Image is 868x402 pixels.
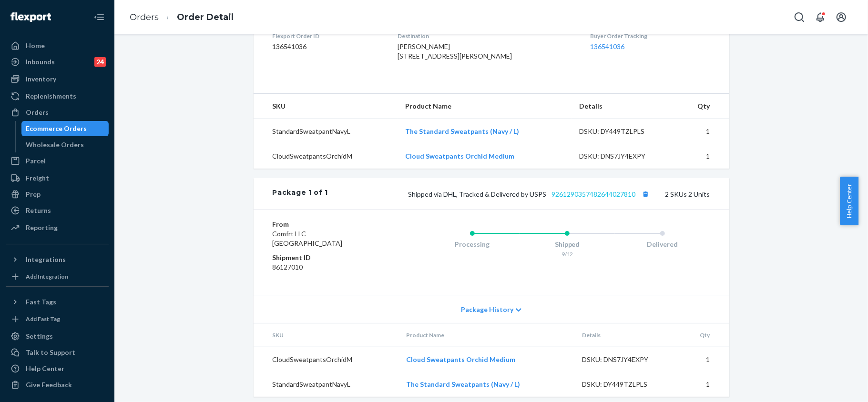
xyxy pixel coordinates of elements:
div: 9/12 [520,250,615,258]
th: Details [572,94,676,119]
a: Cloud Sweatpants Orchid Medium [406,355,515,363]
a: Talk to Support [6,345,109,360]
button: Close Navigation [90,8,109,27]
button: Copy tracking number [640,188,652,200]
a: Freight [6,171,109,186]
a: Inventory [6,71,109,87]
button: Integrations [6,252,109,267]
div: 24 [94,57,106,67]
a: Add Fast Tag [6,313,109,325]
dt: From [273,220,387,229]
div: Package 1 of 1 [273,188,328,200]
a: Home [6,38,109,53]
div: Inventory [26,74,56,84]
th: SKU [254,94,398,119]
div: Reporting [26,223,58,232]
div: Shipped [520,240,615,249]
div: Freight [26,173,49,183]
a: Add Integration [6,271,109,282]
a: Help Center [6,361,109,376]
div: Replenishments [26,91,76,101]
ol: breadcrumbs [122,3,241,31]
img: Flexport logo [10,12,51,22]
a: Cloud Sweatpants Orchid Medium [405,152,514,160]
th: Product Name [398,323,574,347]
th: Details [574,323,679,347]
th: Product Name [398,94,572,119]
td: 1 [676,144,729,169]
td: 1 [679,347,729,372]
div: DSKU: DNS7JY4EXPY [582,355,672,364]
button: Fast Tags [6,294,109,310]
span: Package History [461,305,513,314]
a: Orders [130,12,159,22]
button: Open notifications [811,8,830,27]
dd: 136541036 [273,42,383,51]
div: Prep [26,190,41,199]
button: Help Center [840,177,858,225]
a: 9261290357482644027810 [552,190,636,198]
span: Shipped via DHL, Tracked & Delivered by USPS [408,190,652,198]
a: Returns [6,203,109,218]
a: Wholesale Orders [21,137,109,152]
div: Parcel [26,156,46,166]
div: Add Integration [26,272,68,281]
a: Reporting [6,220,109,235]
div: Returns [26,206,51,215]
th: Qty [676,94,729,119]
div: Orders [26,108,49,117]
a: Inbounds24 [6,54,109,70]
a: The Standard Sweatpants (Navy / L) [405,127,519,135]
a: Replenishments [6,89,109,104]
div: Integrations [26,255,66,264]
td: 1 [676,119,729,144]
div: Inbounds [26,57,55,67]
a: Orders [6,105,109,120]
div: Talk to Support [26,348,75,357]
a: Prep [6,187,109,202]
td: 1 [679,372,729,397]
div: Fast Tags [26,297,56,307]
a: 136541036 [590,42,624,50]
span: [PERSON_NAME] [STREET_ADDRESS][PERSON_NAME] [398,42,512,60]
th: SKU [254,323,399,347]
dt: Destination [398,32,575,40]
dd: 86127010 [273,262,387,272]
a: Order Detail [177,12,234,22]
div: DSKU: DY449TZLPLS [582,380,672,389]
div: Delivered [615,240,710,249]
div: DSKU: DNS7JY4EXPY [579,151,669,161]
dt: Flexport Order ID [273,32,383,40]
td: StandardSweatpantNavyL [254,119,398,144]
td: StandardSweatpantNavyL [254,372,399,397]
a: Parcel [6,153,109,169]
dt: Buyer Order Tracking [590,32,710,40]
button: Give Feedback [6,377,109,392]
a: The Standard Sweatpants (Navy / L) [406,380,520,388]
div: Processing [425,240,520,249]
span: Comfrt LLC [GEOGRAPHIC_DATA] [273,230,343,247]
div: Home [26,41,45,50]
div: Wholesale Orders [26,140,84,150]
button: Open account menu [832,8,851,27]
th: Qty [679,323,729,347]
div: Add Fast Tag [26,315,60,323]
div: 2 SKUs 2 Units [328,188,710,200]
button: Open Search Box [790,8,809,27]
a: Settings [6,329,109,344]
div: DSKU: DY449TZLPLS [579,127,669,136]
div: Help Center [26,364,64,373]
div: Ecommerce Orders [26,124,87,133]
div: Settings [26,332,53,341]
a: Ecommerce Orders [21,121,109,136]
div: Give Feedback [26,380,72,390]
dt: Shipment ID [273,253,387,262]
td: CloudSweatpantsOrchidM [254,347,399,372]
td: CloudSweatpantsOrchidM [254,144,398,169]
